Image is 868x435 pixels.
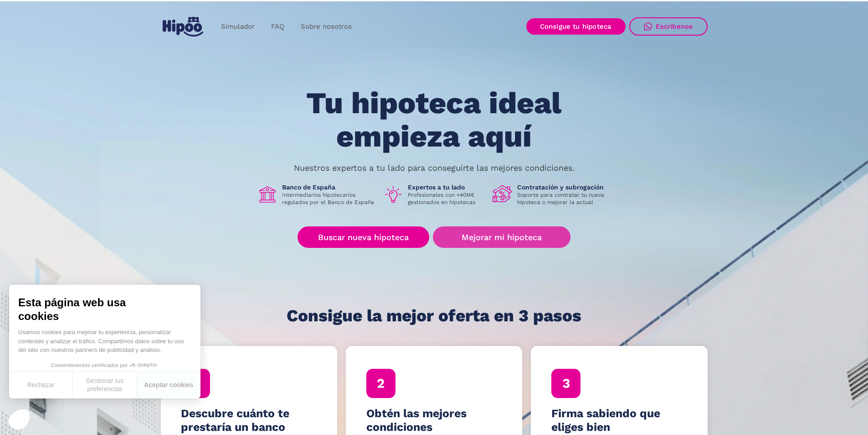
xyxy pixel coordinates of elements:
h4: Firma sabiendo que eliges bien [551,407,687,434]
a: home [161,13,205,40]
h4: Obtén las mejores condiciones [366,407,502,434]
p: Soporte para contratar tu nueva hipoteca o mejorar la actual [517,191,611,206]
p: Profesionales con +40M€ gestionados en hipotecas [408,191,485,206]
h1: Banco de España [282,183,376,191]
h1: Tu hipoteca ideal empieza aquí [261,87,606,153]
a: Buscar nueva hipoteca [298,226,429,248]
p: Intermediarios hipotecarios regulados por el Banco de España [282,191,376,206]
a: Escríbenos [629,17,708,36]
a: Mejorar mi hipoteca [433,226,570,248]
a: Sobre nosotros [293,18,360,36]
h1: Expertos a tu lado [408,183,485,191]
h4: Descubre cuánto te prestaría un banco [181,407,317,434]
a: FAQ [263,18,293,36]
h1: Consigue la mejor oferta en 3 pasos [287,307,581,325]
h1: Contratación y subrogación [517,183,611,191]
a: Consigue tu hipoteca [526,18,626,35]
p: Nuestros expertos a tu lado para conseguirte las mejores condiciones. [294,164,575,172]
a: Simulador [213,18,263,36]
div: Escríbenos [656,22,693,31]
